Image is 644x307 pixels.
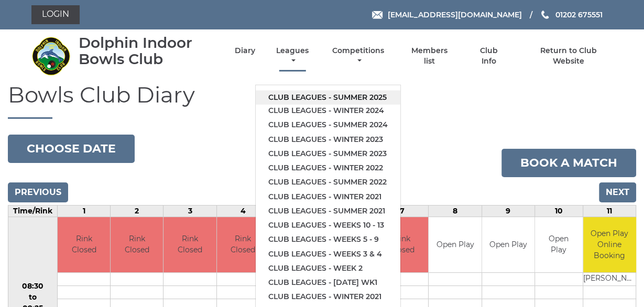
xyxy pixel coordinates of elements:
span: 01202 675551 [555,10,602,19]
a: Club leagues - Weeks 10 - 13 [256,218,400,232]
td: [PERSON_NAME] [583,272,636,285]
td: 3 [163,206,216,217]
td: 10 [534,206,583,217]
a: Club leagues - Summer 2024 [256,118,400,132]
a: Club leagues - Summer 2021 [256,204,400,218]
td: Open Play Online Booking [583,217,636,272]
a: Club leagues - Summer 2023 [256,147,400,161]
td: 7 [376,206,429,217]
td: 4 [216,206,269,217]
a: Club leagues - Winter 2021 [256,190,400,204]
a: Club Info [472,46,506,66]
div: Dolphin Indoor Bowls Club [79,35,216,67]
td: Open Play [535,217,583,272]
h1: Bowls Club Diary [8,83,636,119]
td: 11 [583,206,636,217]
a: Club leagues - Summer 2022 [256,175,400,189]
td: Open Play [482,217,534,272]
a: Club leagues - Winter 2022 [256,161,400,175]
a: Leagues [274,46,311,66]
td: Open Play [429,217,481,272]
td: 2 [111,206,163,217]
td: Rink Closed [111,217,163,272]
a: Club leagues - Winter 2021 [256,290,400,304]
td: Rink Closed [58,217,110,272]
a: Login [31,5,80,24]
a: Phone us 01202 675551 [540,9,602,21]
a: Email [EMAIL_ADDRESS][DOMAIN_NAME] [372,9,521,21]
td: Rink Closed [217,217,269,272]
a: Diary [235,46,255,56]
a: Members list [405,46,453,66]
a: Competitions [330,46,387,66]
td: Rink Closed [376,217,428,272]
img: Email [372,11,383,19]
a: Club leagues - Summer 2025 [256,90,400,105]
img: Phone us [541,11,549,19]
a: Club leagues - Weeks 5 - 9 [256,232,400,247]
td: 9 [482,206,534,217]
a: Return to Club Website [524,46,613,66]
a: Club leagues - Winter 2023 [256,132,400,147]
td: Time/Rink [8,206,58,217]
td: 1 [57,206,110,217]
button: Choose date [8,135,135,163]
a: Club leagues - Week 2 [256,261,400,275]
td: 8 [429,206,482,217]
td: Rink Closed [163,217,216,272]
a: Book a match [501,149,636,177]
img: Dolphin Indoor Bowls Club [31,36,71,76]
input: Next [599,182,636,202]
a: Club leagues - [DATE] wk1 [256,275,400,290]
input: Previous [8,182,68,202]
span: [EMAIL_ADDRESS][DOMAIN_NAME] [387,10,521,19]
a: Club leagues - Weeks 3 & 4 [256,247,400,261]
a: Club leagues - Winter 2024 [256,104,400,118]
